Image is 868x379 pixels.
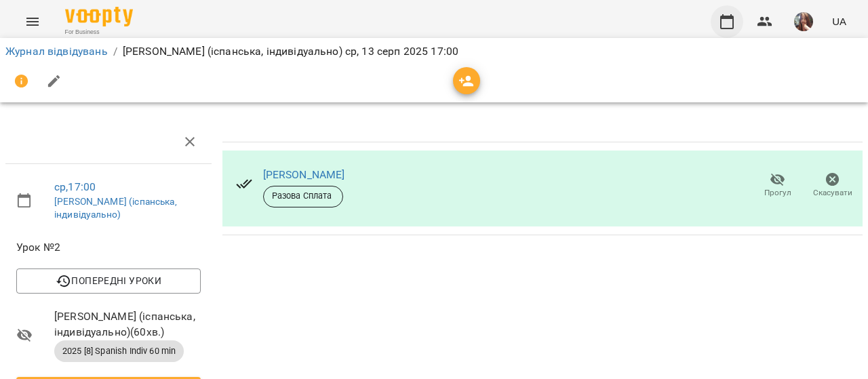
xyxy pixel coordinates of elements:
[65,7,133,26] img: Voopty Logo
[794,12,813,31] img: 0ee1f4be303f1316836009b6ba17c5c5.jpeg
[264,190,342,202] span: Разова Сплата
[5,43,863,60] nav: breadcrumb
[54,345,184,357] span: 2025 [8] Spanish Indiv 60 min
[113,43,117,60] li: /
[764,187,791,199] span: Прогул
[54,196,177,220] a: [PERSON_NAME] (іспанська, індивідуально)
[16,268,201,293] button: Попередні уроки
[832,14,846,28] span: UA
[5,45,108,58] a: Журнал відвідувань
[54,308,201,340] span: [PERSON_NAME] (іспанська, індивідуально) ( 60 хв. )
[263,168,345,181] a: [PERSON_NAME]
[54,180,96,193] a: ср , 17:00
[827,9,852,34] button: UA
[123,43,458,60] p: [PERSON_NAME] (іспанська, індивідуально) ср, 13 серп 2025 17:00
[750,167,805,205] button: Прогул
[805,167,860,205] button: Скасувати
[16,5,49,38] button: Menu
[65,28,133,37] span: For Business
[27,273,190,289] span: Попередні уроки
[16,239,201,256] span: Урок №2
[813,187,852,199] span: Скасувати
